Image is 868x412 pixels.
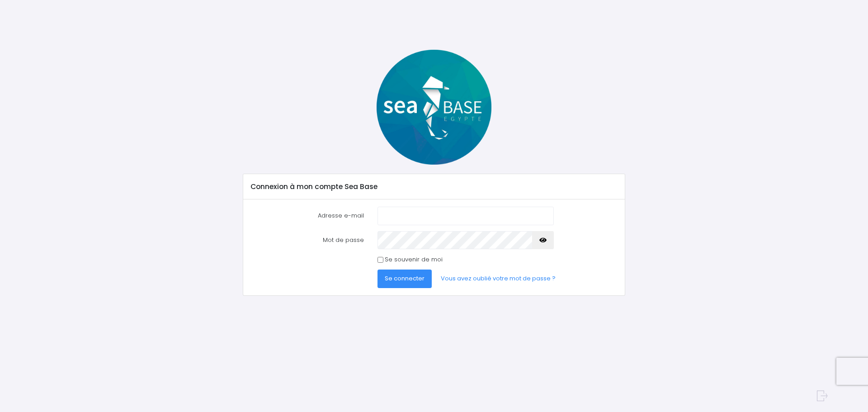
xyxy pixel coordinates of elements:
label: Adresse e-mail [244,207,371,225]
label: Mot de passe [244,231,371,249]
button: Se connecter [377,270,432,288]
span: Se connecter [385,274,425,283]
label: Se souvenir de moi [385,255,443,264]
div: Connexion à mon compte Sea Base [243,174,624,199]
a: Vous avez oublié votre mot de passe ? [434,270,563,288]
